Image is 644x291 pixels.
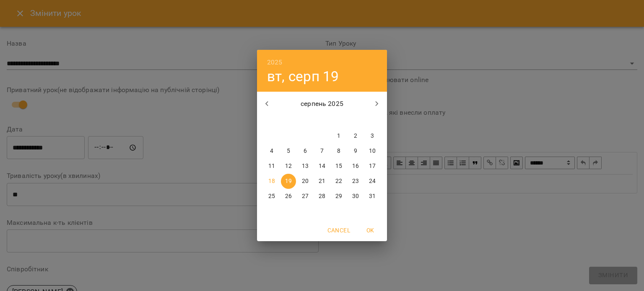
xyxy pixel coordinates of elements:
span: Cancel [327,225,350,235]
span: нд [365,116,380,124]
p: 7 [320,147,324,155]
button: 27 [298,189,313,204]
button: 2 [348,129,363,144]
p: 2 [354,132,357,140]
p: 31 [369,192,376,201]
button: 22 [331,174,346,189]
button: 11 [264,159,279,174]
p: 28 [319,192,325,201]
button: Cancel [324,223,353,238]
p: 27 [302,192,309,201]
button: 17 [365,159,380,174]
button: 18 [264,174,279,189]
p: серпень 2025 [277,99,367,109]
button: 24 [365,174,380,189]
span: пт [331,116,346,124]
p: 8 [337,147,340,155]
p: 26 [285,192,292,201]
button: вт, серп 19 [267,68,339,85]
p: 30 [352,192,359,201]
p: 10 [369,147,376,155]
p: 24 [369,177,376,185]
p: 11 [268,162,275,170]
button: 9 [348,144,363,159]
p: 12 [285,162,292,170]
p: 14 [319,162,325,170]
p: 17 [369,162,376,170]
p: 23 [352,177,359,185]
button: 14 [314,159,330,174]
button: 13 [298,159,313,174]
button: 19 [281,174,296,189]
button: 28 [314,189,330,204]
button: 1 [331,129,346,144]
span: OK [360,225,380,235]
p: 19 [285,177,292,185]
button: 12 [281,159,296,174]
p: 6 [304,147,307,155]
button: 4 [264,144,279,159]
button: 7 [314,144,330,159]
p: 1 [337,132,340,140]
button: 8 [331,144,346,159]
p: 4 [270,147,273,155]
button: 23 [348,174,363,189]
button: 30 [348,189,363,204]
button: 31 [365,189,380,204]
span: чт [314,116,330,124]
p: 18 [268,177,275,185]
p: 25 [268,192,275,201]
p: 13 [302,162,309,170]
button: 20 [298,174,313,189]
button: 6 [298,144,313,159]
span: ср [298,116,313,124]
button: 5 [281,144,296,159]
button: 10 [365,144,380,159]
button: 15 [331,159,346,174]
span: сб [348,116,363,124]
p: 15 [335,162,342,170]
span: пн [264,116,279,124]
p: 16 [352,162,359,170]
span: вт [281,116,296,124]
button: OK [357,223,384,238]
button: 16 [348,159,363,174]
p: 5 [287,147,290,155]
button: 25 [264,189,279,204]
p: 9 [354,147,357,155]
button: 21 [314,174,330,189]
button: 3 [365,129,380,144]
p: 3 [371,132,374,140]
button: 2025 [267,57,283,68]
p: 22 [335,177,342,185]
button: 29 [331,189,346,204]
p: 29 [335,192,342,201]
p: 21 [319,177,325,185]
p: 20 [302,177,309,185]
button: 26 [281,189,296,204]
